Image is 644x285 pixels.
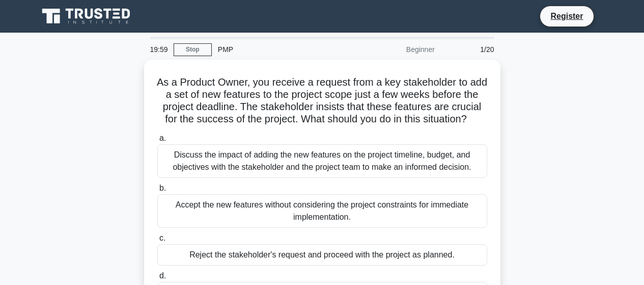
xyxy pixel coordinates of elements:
span: a. [159,134,166,142]
span: b. [159,184,166,192]
div: Accept the new features without considering the project constraints for immediate implementation. [157,194,487,228]
div: Beginner [352,39,441,60]
a: Register [544,10,589,22]
div: Discuss the impact of adding the new features on the project timeline, budget, and objectives wit... [157,144,487,178]
span: d. [159,271,166,280]
div: PMP [212,39,352,60]
div: 19:59 [144,39,174,60]
h5: As a Product Owner, you receive a request from a key stakeholder to add a set of new features to ... [156,76,488,126]
div: Reject the stakeholder's request and proceed with the project as planned. [157,244,487,266]
a: Stop [174,43,212,56]
div: 1/20 [441,39,500,60]
span: c. [159,234,165,242]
